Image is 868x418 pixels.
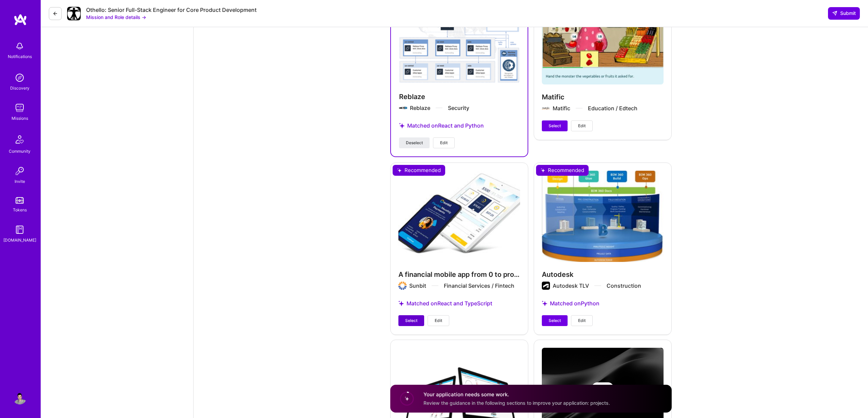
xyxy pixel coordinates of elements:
[549,123,561,129] span: Select
[578,123,586,129] span: Edit
[399,114,519,137] div: Matched on React and Python
[828,7,860,19] button: Submit
[14,14,27,26] img: logo
[11,391,28,404] a: User Avatar
[399,123,405,128] i: icon StarsPurple
[13,71,26,84] img: discovery
[16,197,24,204] img: tokens
[423,391,610,398] h4: Your application needs some work.
[12,115,28,122] div: Missions
[832,10,856,17] span: Submit
[13,223,26,236] img: guide book
[399,104,407,112] img: Company logo
[571,120,593,131] button: Edit
[399,137,430,148] button: Deselect
[86,14,146,21] button: Mission and Role details →
[13,164,26,178] img: Invite
[406,140,423,146] span: Deselect
[399,92,519,101] h4: Reblaze
[428,315,449,326] button: Edit
[15,178,25,185] div: Invite
[12,131,28,148] img: Community
[3,236,36,244] div: [DOMAIN_NAME]
[433,137,455,148] button: Edit
[398,315,424,326] button: Select
[542,120,568,131] button: Select
[832,11,837,16] i: icon SendLight
[436,108,442,108] img: divider
[405,318,417,324] span: Select
[410,104,469,112] div: Reblaze Security
[9,148,31,155] div: Community
[549,318,561,324] span: Select
[542,315,568,326] button: Select
[440,140,448,146] span: Edit
[13,39,26,53] img: bell
[8,53,32,60] div: Notifications
[53,11,58,16] i: icon LeftArrowDark
[571,315,593,326] button: Edit
[578,318,586,324] span: Edit
[13,206,27,213] div: Tokens
[67,7,81,20] img: Company Logo
[435,318,442,324] span: Edit
[13,391,26,404] img: User Avatar
[423,400,610,406] span: Review the guidance in the following sections to improve your application: projects.
[86,6,257,14] div: Othello: Senior Full-Stack Engineer for Core Product Development
[10,84,29,92] div: Discovery
[13,101,26,115] img: teamwork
